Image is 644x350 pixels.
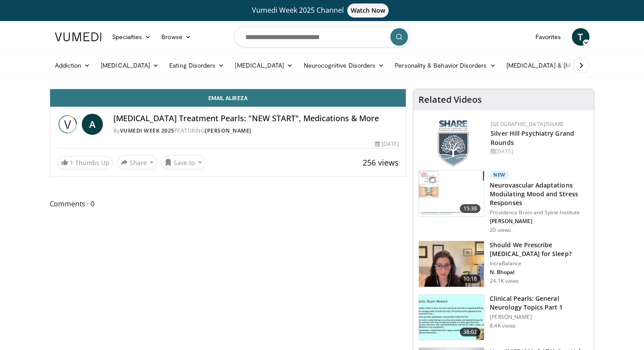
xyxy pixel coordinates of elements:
a: [PERSON_NAME] [205,127,251,134]
p: [PERSON_NAME] [490,314,589,321]
span: 1 [70,159,73,167]
p: Providence Brain and Spine Institute [490,209,589,216]
p: New [490,170,509,179]
img: VuMedi Logo [55,32,102,41]
span: Watch Now [347,4,389,18]
p: 24.1K views [490,278,519,285]
span: Comments 0 [50,198,407,209]
button: Share [117,155,158,170]
a: Personality & Behavior Disorders [389,57,501,74]
p: 8.4K views [490,322,516,329]
button: Save to [161,155,206,170]
h3: Should We Prescribe [MEDICAL_DATA] for Sleep? [490,241,589,258]
a: Email Alireza [50,89,406,107]
a: Vumedi Week 2025 [120,127,175,134]
span: 10:18 [460,274,481,283]
h4: Related Videos [418,94,482,105]
a: 10:18 Should We Prescribe [MEDICAL_DATA] for Sleep? IntraBalance N. Bhopal 24.1K views [418,241,589,287]
a: Vumedi Week 2025 ChannelWatch Now [56,4,588,18]
img: f7087805-6d6d-4f4e-b7c8-917543aa9d8d.150x105_q85_crop-smart_upscale.jpg [419,241,484,287]
a: A [82,114,103,135]
a: Addiction [50,57,96,74]
img: f8aaeb6d-318f-4fcf-bd1d-54ce21f29e87.png.150x105_q85_autocrop_double_scale_upscale_version-0.2.png [438,120,469,166]
a: 1 Thumbs Up [57,156,113,170]
a: Browse [156,28,196,46]
h3: Clinical Pearls: General Neurology Topics Part 1 [490,294,589,312]
input: Search topics, interventions [234,26,410,47]
a: Neurocognitive Disorders [298,57,390,74]
a: Specialties [107,28,156,46]
p: [PERSON_NAME] [490,218,589,225]
a: [GEOGRAPHIC_DATA]/SHARE [491,120,564,128]
a: Favorites [530,28,567,46]
div: [DATE] [491,148,587,155]
span: 15:38 [460,204,481,213]
img: Vumedi Week 2025 [57,114,78,135]
p: IntraBalance [490,260,589,267]
span: 38:02 [460,328,481,336]
a: 15:38 New Neurovascular Adaptations Modulating Mood and Stress Responses Providence Brain and Spi... [418,170,589,234]
span: 256 views [363,157,399,168]
a: [MEDICAL_DATA] [229,57,298,74]
h3: Neurovascular Adaptations Modulating Mood and Stress Responses [490,181,589,207]
a: Silver Hill Psychiatry Grand Rounds [491,129,574,147]
a: Eating Disorders [164,57,229,74]
p: N. Bhopal [490,269,589,276]
a: [MEDICAL_DATA] & [MEDICAL_DATA] [501,57,627,74]
img: 4562edde-ec7e-4758-8328-0659f7ef333d.150x105_q85_crop-smart_upscale.jpg [419,171,484,216]
p: 20 views [490,227,511,234]
a: T [572,28,589,46]
div: [DATE] [375,140,399,148]
a: 38:02 Clinical Pearls: General Neurology Topics Part 1 [PERSON_NAME] 8.4K views [418,294,589,341]
img: 91ec4e47-6cc3-4d45-a77d-be3eb23d61cb.150x105_q85_crop-smart_upscale.jpg [419,295,484,340]
a: [MEDICAL_DATA] [95,57,164,74]
div: By FEATURING [113,127,399,135]
h4: [MEDICAL_DATA] Treatment Pearls: "NEW START", Medications & More [113,114,399,123]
